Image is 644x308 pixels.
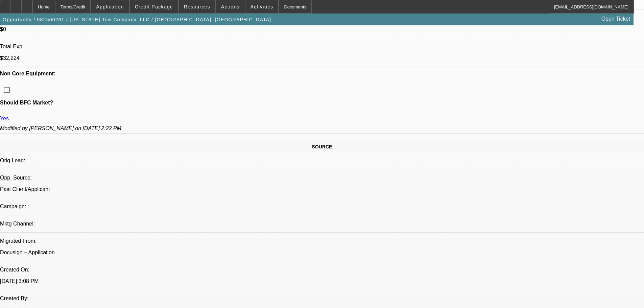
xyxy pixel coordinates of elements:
[179,0,215,13] button: Resources
[184,4,210,9] span: Resources
[251,4,273,9] span: Activities
[3,17,271,22] span: Opportunity / 082500261 / [US_STATE] Tow Company, LLC / [GEOGRAPHIC_DATA], [GEOGRAPHIC_DATA]
[130,0,178,13] button: Credit Package
[312,144,332,149] span: SOURCE
[96,4,124,9] span: Application
[245,0,279,13] button: Activities
[216,0,245,13] button: Actions
[91,0,129,13] button: Application
[135,4,173,9] span: Credit Package
[599,13,633,25] a: Open Ticket
[221,4,240,9] span: Actions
